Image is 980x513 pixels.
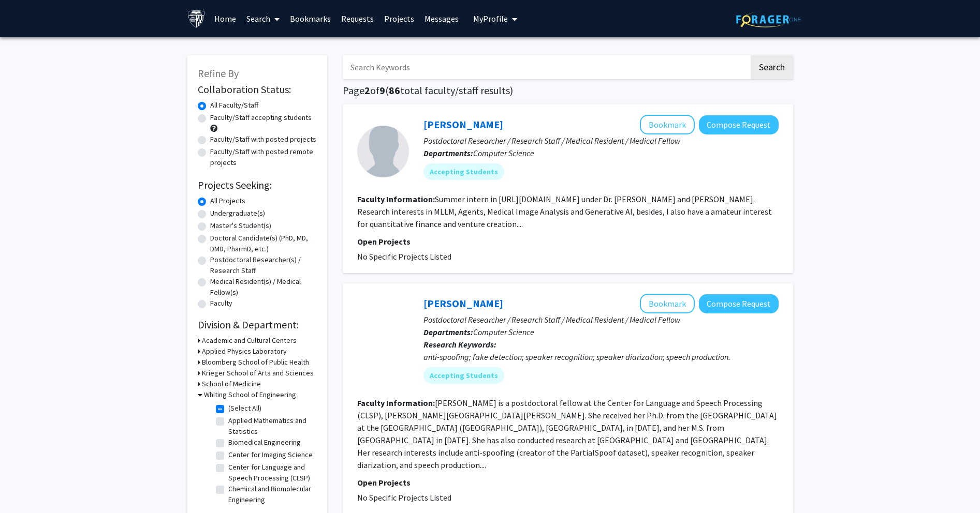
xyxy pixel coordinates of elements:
span: No Specific Projects Listed [357,492,451,503]
label: Doctoral Candidate(s) (PhD, MD, DMD, PharmD, etc.) [210,233,317,254]
span: Computer Science [473,327,534,337]
a: Search [241,1,285,37]
label: All Faculty/Staff [210,100,258,111]
span: 2 [364,84,370,97]
h3: Krieger School of Arts and Sciences [202,368,314,379]
a: Home [209,1,241,37]
label: Center for Language and Speech Processing (CLSP) [228,462,314,484]
p: Open Projects [357,476,779,489]
label: Chemical and Biomolecular Engineering [228,484,314,505]
fg-read-more: [PERSON_NAME] is a postdoctoral fellow at the Center for Language and Speech Processing (CLSP), [... [357,398,777,470]
a: [PERSON_NAME] [423,118,503,131]
h3: School of Medicine [202,379,261,389]
img: ForagerOne Logo [736,11,801,27]
label: Medical Resident(s) / Medical Fellow(s) [210,276,317,298]
span: 86 [389,84,400,97]
p: Open Projects [357,235,779,248]
img: Johns Hopkins University Logo [187,10,206,28]
b: Faculty Information: [357,194,435,204]
input: Search Keywords [343,55,749,79]
button: Search [751,55,793,79]
h1: Page of ( total faculty/staff results) [343,84,793,97]
iframe: Chat [8,466,44,505]
button: Compose Request to Lin Zhang [699,294,779,313]
b: Faculty Information: [357,398,435,408]
label: Undergraduate(s) [210,208,265,219]
div: anti-spoofing; fake detection; speaker recognition; speaker diarization; speech production. [423,351,779,363]
fg-read-more: Summer intern in [URL][DOMAIN_NAME] under Dr. [PERSON_NAME] and [PERSON_NAME]. Research interests... [357,194,772,229]
span: Refine By [198,67,239,80]
a: Bookmarks [285,1,336,37]
h3: Applied Physics Laboratory [202,346,287,357]
mat-chip: Accepting Students [423,163,504,180]
span: My Profile [473,13,508,24]
a: Requests [336,1,379,37]
h3: Whiting School of Engineering [204,389,296,400]
button: Add Qilong Wu to Bookmarks [640,115,695,134]
h3: Academic and Cultural Centers [202,335,297,346]
a: Projects [379,1,419,37]
h2: Division & Department: [198,319,317,331]
p: Postdoctoral Researcher / Research Staff / Medical Resident / Medical Fellow [423,134,779,147]
button: Add Lin Zhang to Bookmarks [640,294,695,313]
label: Faculty [210,298,232,309]
span: 9 [379,84,385,97]
a: [PERSON_NAME] [423,297,503,310]
b: Research Keywords: [423,339,496,350]
h3: Bloomberg School of Public Health [202,357,309,368]
span: Computer Science [473,148,534,158]
h2: Projects Seeking: [198,179,317,191]
label: Biomedical Engineering [228,437,301,448]
label: All Projects [210,195,245,206]
label: Postdoctoral Researcher(s) / Research Staff [210,254,317,276]
label: Faculty/Staff with posted projects [210,134,316,145]
b: Departments: [423,327,473,337]
button: Compose Request to Qilong Wu [699,115,779,134]
p: Postdoctoral Researcher / Research Staff / Medical Resident / Medical Fellow [423,313,779,326]
b: Departments: [423,148,473,158]
label: Center for Imaging Science [228,449,313,460]
label: Master's Student(s) [210,220,271,231]
label: Applied Mathematics and Statistics [228,415,314,437]
label: Faculty/Staff with posted remote projects [210,146,317,168]
h2: Collaboration Status: [198,83,317,96]
a: Messages [419,1,464,37]
label: (Select All) [228,403,261,414]
mat-chip: Accepting Students [423,367,504,384]
span: No Specific Projects Listed [357,251,451,262]
label: Faculty/Staff accepting students [210,112,312,123]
